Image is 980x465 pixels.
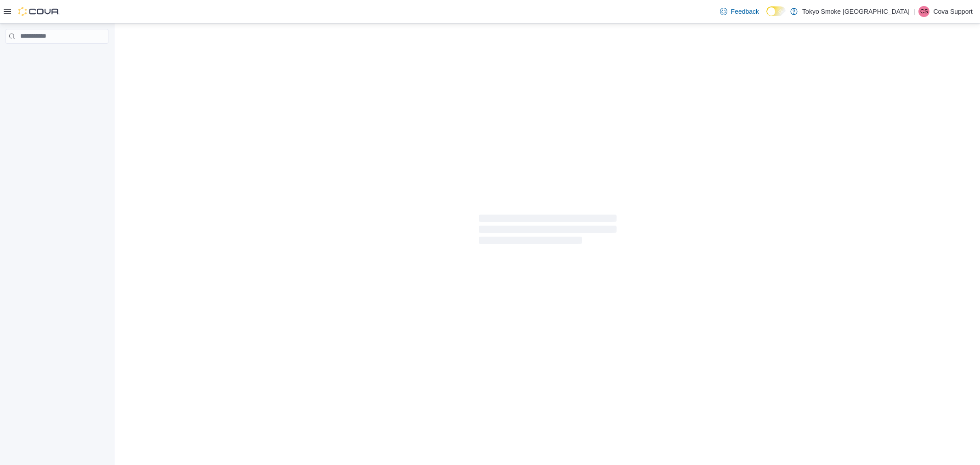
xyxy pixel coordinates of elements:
[802,6,910,17] p: Tokyo Smoke [GEOGRAPHIC_DATA]
[918,6,929,17] div: Cova Support
[913,6,915,17] p: |
[6,45,108,68] nav: Complex example
[933,6,973,17] p: Cova Support
[18,7,60,16] img: Cova
[731,7,759,16] span: Feedback
[920,6,928,17] span: CS
[766,6,786,16] input: Dark Mode
[716,2,763,21] a: Feedback
[479,216,617,246] span: Loading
